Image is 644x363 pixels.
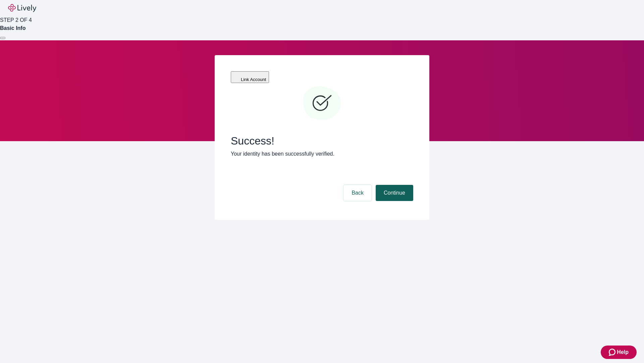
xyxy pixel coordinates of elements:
span: Success! [231,134,413,147]
button: Link Account [231,71,269,83]
svg: Zendesk support icon [609,348,617,356]
img: Lively [8,4,36,12]
button: Zendesk support iconHelp [601,346,637,359]
p: Your identity has been successfully verified. [231,150,413,158]
button: Continue [376,185,413,201]
svg: Checkmark icon [302,83,342,124]
span: Help [617,348,629,356]
button: Back [343,185,372,201]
